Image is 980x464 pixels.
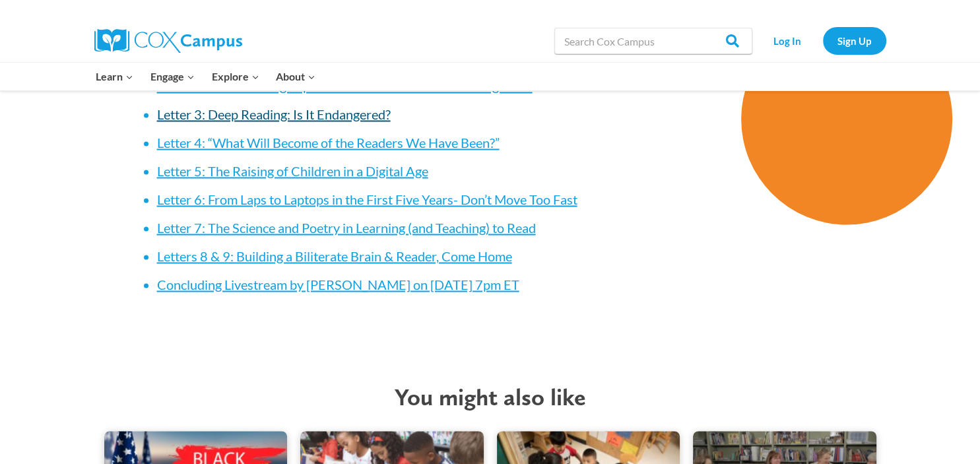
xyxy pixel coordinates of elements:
a: Letter 7: The Science and Poetry in Learning (and Teaching) to Read [157,220,536,236]
a: Log In [759,27,816,54]
nav: Primary Navigation [88,63,324,90]
a: Letter 3: Deep Reading: Is It Endangered? [157,107,391,123]
nav: Secondary Navigation [759,27,886,54]
a: Letter 4: “What Will Become of the Readers We Have Been?” [157,135,500,151]
a: Sign Up [823,27,886,54]
input: Search Cox Campus [554,28,752,54]
button: Child menu of Engage [142,63,203,90]
a: Letter 5: The Raising of Children in a Digital Age [157,164,428,180]
a: Concluding Livestream by [PERSON_NAME] on [DATE] 7pm ET [157,277,519,293]
a: Letters 8 & 9: Building a Biliterate Brain & Reader, Come Home [157,249,512,265]
button: Child menu of Explore [203,63,268,90]
a: Letter 6: From Laps to Laptops in the First Five Years- Don’t Move Too Fast [157,192,577,208]
h2: You might also like [84,383,896,412]
button: Child menu of About [267,63,324,90]
img: Cox Campus [94,29,242,53]
button: Child menu of Learn [88,63,143,90]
